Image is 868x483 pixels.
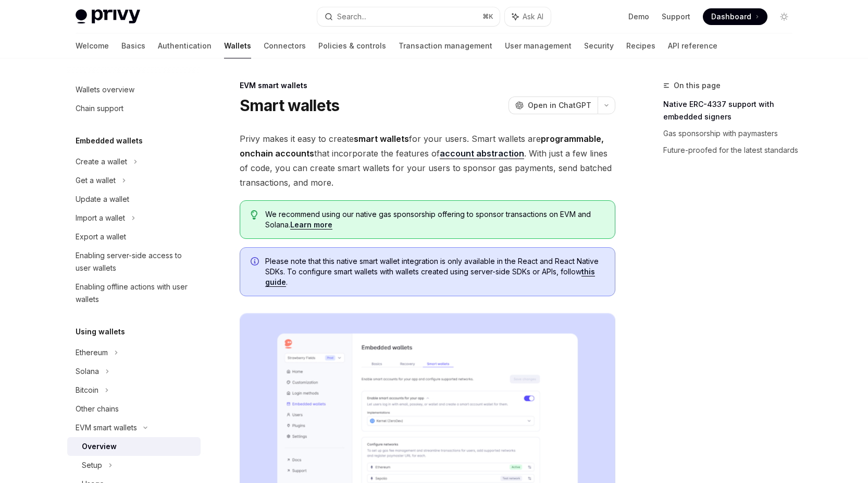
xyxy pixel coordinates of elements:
span: We recommend using our native gas sponsorship offering to sponsor transactions on EVM and Solana. [265,209,604,230]
h1: Smart wallets [240,96,339,115]
div: Chain support [76,102,123,115]
a: User management [505,33,572,58]
a: Export a wallet [67,227,201,246]
button: Search...⌘K [317,7,500,26]
span: Please note that this native smart wallet integration is only available in the React and React Na... [265,256,604,287]
span: Privy makes it easy to create for your users. Smart wallets are that incorporate the features of ... [240,131,615,190]
div: Get a wallet [76,174,116,187]
div: Enabling offline actions with user wallets [76,281,194,306]
a: Wallets overview [67,80,201,99]
a: account abstraction [440,148,524,159]
a: Learn more [290,220,332,230]
a: Other chains [67,400,201,418]
div: Solana [76,365,99,378]
div: Overview [82,440,117,453]
div: Update a wallet [76,193,129,206]
a: Chain support [67,99,201,118]
div: Other chains [76,403,119,415]
a: Overview [67,437,201,456]
span: Open in ChatGPT [528,100,591,111]
a: Transaction management [399,33,492,58]
span: Ask AI [523,11,543,22]
img: light logo [76,9,140,24]
a: Recipes [626,33,655,58]
div: Export a wallet [76,231,126,243]
div: EVM smart wallets [240,80,615,91]
div: Search... [337,10,366,23]
a: API reference [668,33,717,58]
a: Update a wallet [67,190,201,209]
a: Native ERC-4337 support with embedded signers [663,96,801,125]
a: Security [584,33,614,58]
a: Enabling offline actions with user wallets [67,277,201,309]
span: Dashboard [711,11,751,22]
div: Setup [82,459,102,472]
div: Import a wallet [76,212,125,224]
a: Welcome [76,33,109,58]
div: Ethereum [76,346,108,359]
a: Basics [121,33,145,58]
a: Authentication [158,33,212,58]
button: Ask AI [505,7,551,26]
div: Enabling server-side access to user wallets [76,249,194,274]
button: Open in ChatGPT [509,96,598,114]
a: Wallets [224,33,251,58]
div: Wallets overview [76,83,134,96]
div: Bitcoin [76,384,98,396]
span: On this page [674,79,721,92]
button: Toggle dark mode [776,8,792,25]
a: Support [662,11,690,22]
a: Gas sponsorship with paymasters [663,125,801,142]
strong: smart wallets [354,134,409,144]
a: Dashboard [703,8,767,25]
svg: Info [251,257,261,268]
svg: Tip [251,210,258,220]
a: Demo [628,11,649,22]
div: Create a wallet [76,155,127,168]
a: Enabling server-side access to user wallets [67,246,201,277]
a: Future-proofed for the latest standards [663,142,801,159]
h5: Embedded wallets [76,135,143,147]
span: ⌘ K [482,13,493,21]
h5: Using wallets [76,325,125,338]
div: EVM smart wallets [76,421,137,434]
a: Connectors [264,33,306,58]
a: Policies & controls [318,33,386,58]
